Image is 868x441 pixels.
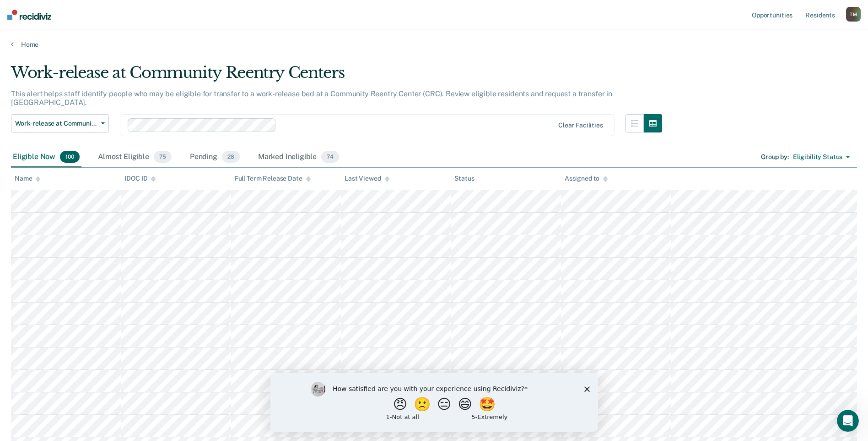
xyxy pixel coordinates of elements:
button: Work-release at Community Reentry Centers [11,114,109,132]
div: Assigned to [565,175,608,182]
div: Full Term Release Date [235,175,311,182]
div: Last Viewed [345,175,389,182]
div: Almost Eligible75 [96,147,173,167]
span: 100 [60,151,80,163]
img: Recidiviz [7,10,51,20]
div: Clear facilities [558,121,603,129]
div: Eligibility Status [793,153,842,161]
a: Home [11,40,857,49]
span: 28 [222,151,240,163]
div: Work-release at Community Reentry Centers [11,63,662,89]
iframe: Intercom live chat [837,410,859,432]
span: Work-release at Community Reentry Centers [15,120,97,127]
span: 75 [154,151,172,163]
div: Marked Ineligible74 [256,147,341,167]
span: 74 [321,151,339,163]
div: Group by : [761,153,789,161]
div: Pending28 [188,147,242,167]
div: IDOC ID [124,175,156,182]
button: Eligibility Status [789,150,854,165]
iframe: Survey by Kim from Recidiviz [270,373,598,432]
div: Name [15,175,40,182]
p: This alert helps staff identify people who may be eligible for transfer to a work-release bed at ... [11,89,612,107]
div: Eligible Now100 [11,147,81,167]
div: Status [454,175,474,182]
div: T M [846,7,861,22]
button: TM [846,7,861,22]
